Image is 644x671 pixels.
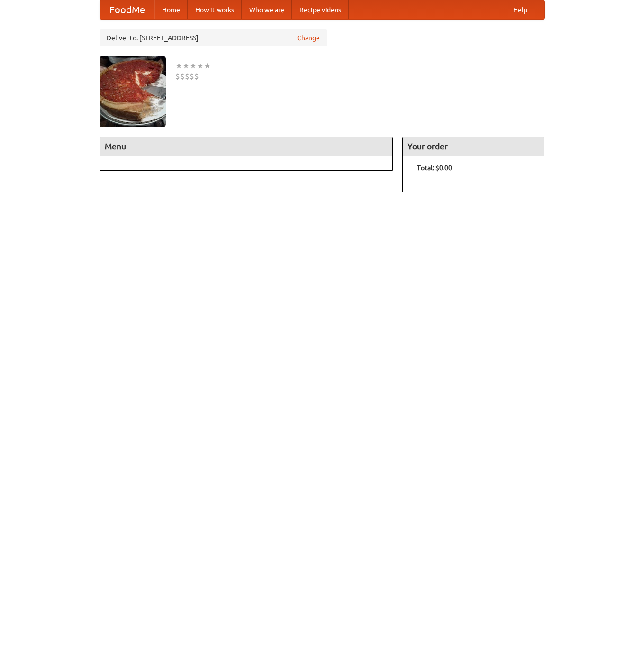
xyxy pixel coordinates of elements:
li: ★ [197,61,204,71]
li: ★ [190,61,197,71]
a: Recipe videos [292,0,349,19]
li: $ [194,71,199,82]
li: $ [175,71,180,82]
h4: Menu [100,137,393,156]
a: Home [154,0,188,19]
a: How it works [188,0,242,19]
li: $ [190,71,194,82]
a: Who we are [242,0,292,19]
img: angular.jpg [100,56,166,127]
a: Help [506,0,535,19]
div: Deliver to: [STREET_ADDRESS] [100,29,327,46]
li: ★ [182,61,190,71]
li: $ [185,71,190,82]
a: Change [297,33,320,43]
li: $ [180,71,185,82]
li: ★ [175,61,182,71]
a: FoodMe [100,0,154,19]
b: Total: $0.00 [417,164,452,172]
li: ★ [204,61,211,71]
h4: Your order [403,137,544,156]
